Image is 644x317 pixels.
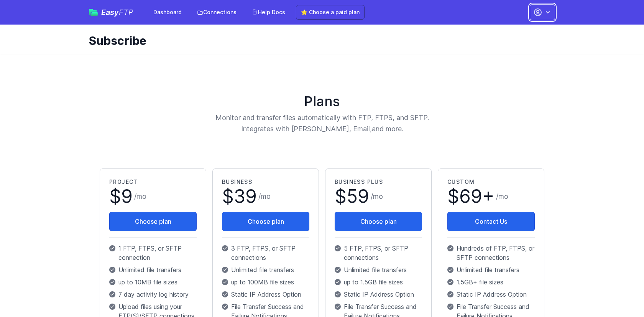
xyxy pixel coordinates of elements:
span: 39 [234,185,257,208]
h1: Subscribe [89,34,549,48]
span: $ [447,187,495,206]
span: mo [498,192,508,200]
iframe: Drift Widget Chat Controller [606,279,635,308]
span: $ [222,187,257,206]
span: 9 [121,185,133,208]
span: mo [136,192,146,200]
h2: Project [109,178,197,186]
span: / [371,191,383,202]
span: 59 [347,185,369,208]
p: Static IP Address Option [335,290,422,299]
span: FTP [119,8,133,17]
p: Static IP Address Option [447,290,535,299]
button: Choose plan [222,212,309,231]
p: 1.5GB+ file sizes [447,277,535,287]
button: Choose plan [109,212,197,231]
a: Contact Us [447,212,535,231]
p: Unlimited file transfers [447,265,535,274]
span: Easy [101,8,133,16]
p: Unlimited file transfers [109,265,197,274]
p: Monitor and transfer files automatically with FTP, FTPS, and SFTP. Integrates with [PERSON_NAME],... [172,112,472,135]
a: Connections [192,5,241,19]
p: Unlimited file transfers [222,265,309,274]
a: Help Docs [247,5,290,19]
span: / [496,191,508,202]
a: Dashboard [149,5,186,19]
p: up to 10MB file sizes [109,277,197,287]
h2: Custom [447,178,535,186]
a: EasyFTP [89,8,133,16]
p: Unlimited file transfers [335,265,422,274]
p: Static IP Address Option [222,290,309,299]
a: ⭐ Choose a paid plan [296,5,365,20]
p: up to 1.5GB file sizes [335,277,422,287]
span: 69+ [459,185,495,208]
span: / [258,191,271,202]
p: 3 FTP, FTPS, or SFTP connections [222,244,309,262]
span: mo [373,192,383,200]
p: 5 FTP, FTPS, or SFTP connections [335,244,422,262]
span: $ [335,187,369,206]
h2: Business Plus [335,178,422,186]
span: / [134,191,146,202]
p: 7 day activity log history [109,290,197,299]
p: up to 100MB file sizes [222,277,309,287]
span: $ [109,187,133,206]
p: 1 FTP, FTPS, or SFTP connection [109,244,197,262]
p: Hundreds of FTP, FTPS, or SFTP connections [447,244,535,262]
h2: Business [222,178,309,186]
h1: Plans [97,94,547,109]
button: Choose plan [335,212,422,231]
span: mo [261,192,271,200]
img: easyftp_logo.png [89,9,98,16]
